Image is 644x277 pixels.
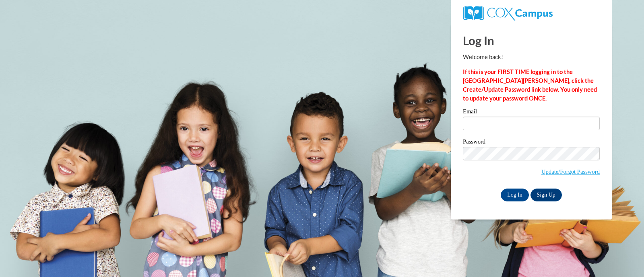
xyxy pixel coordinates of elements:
[463,68,597,102] strong: If this is your FIRST TIME logging in to the [GEOGRAPHIC_DATA][PERSON_NAME], click the Create/Upd...
[501,189,529,201] input: Log In
[463,9,553,16] a: COX Campus
[463,139,600,147] label: Password
[463,53,600,62] p: Welcome back!
[541,168,600,175] a: Update/Forgot Password
[463,32,600,49] h1: Log In
[463,6,553,21] img: COX Campus
[530,189,562,201] a: Sign Up
[463,109,600,117] label: Email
